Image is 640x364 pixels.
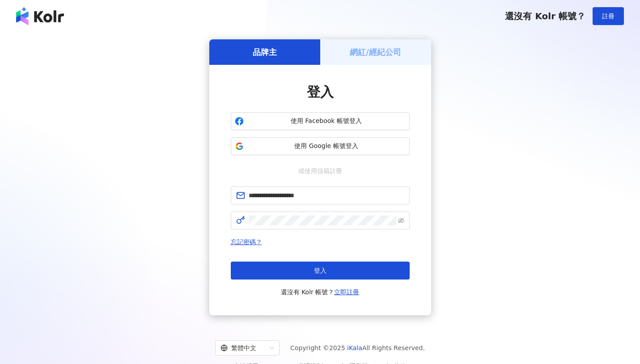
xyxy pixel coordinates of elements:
span: 登入 [314,267,326,274]
span: 還沒有 Kolr 帳號？ [281,287,360,297]
span: 還沒有 Kolr 帳號？ [505,11,585,21]
button: 使用 Facebook 帳號登入 [231,112,410,130]
a: 忘記密碼？ [231,238,262,245]
a: 立即註冊 [334,288,359,296]
a: iKala [347,344,362,351]
span: Copyright © 2025 All Rights Reserved. [290,343,425,353]
h5: 品牌主 [253,47,277,58]
span: 使用 Google 帳號登入 [247,142,406,151]
img: logo [16,7,64,25]
div: 繁體中文 [220,341,266,355]
h5: 網紅/經紀公司 [350,47,401,58]
span: 或使用信箱註冊 [292,166,348,176]
span: 註冊 [602,13,615,20]
button: 登入 [231,262,410,279]
button: 使用 Google 帳號登入 [231,137,410,155]
span: 登入 [307,84,334,100]
button: 註冊 [593,7,624,25]
span: eye-invisible [398,217,404,224]
span: 使用 Facebook 帳號登入 [247,117,406,126]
